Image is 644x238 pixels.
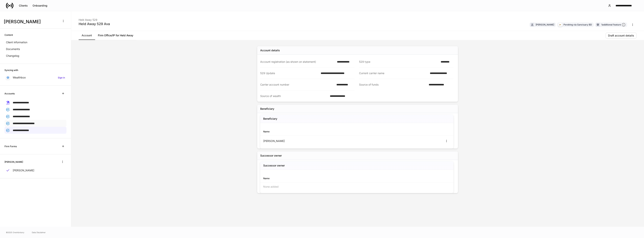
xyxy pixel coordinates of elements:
div: Clients [19,4,28,7]
div: Name [263,177,357,180]
div: Source of funds [359,83,426,87]
div: [PERSON_NAME] [536,23,554,26]
h5: Successor owner [263,164,285,167]
a: Data Disclaimer [32,231,46,234]
a: WealthboxSign in [4,74,66,81]
span: © 2025 OneAdvisory [6,231,24,234]
div: 529 type [359,60,438,64]
p: [PERSON_NAME] [13,169,34,172]
div: Beneficiary [260,107,274,111]
a: Client information [4,39,66,46]
a: [PERSON_NAME] [4,167,66,174]
button: Draft account details [606,33,637,39]
h3: [PERSON_NAME] [4,19,58,25]
h6: Firm Forms [4,145,17,148]
h6: Syncing with [4,68,18,72]
div: Name [263,130,357,133]
div: Held Away 529 [79,16,110,22]
p: Documents [6,47,20,51]
div: [PERSON_NAME] [263,139,357,143]
a: Changelog [4,52,66,59]
div: Onboarding [33,4,47,7]
div: None added [260,183,453,191]
div: 529 Update [260,71,318,75]
div: 1 additional feature [601,23,625,27]
div: Pershing via Sanctuary BD [563,23,592,26]
div: Draft account details [608,34,634,37]
h5: Beneficiary [263,117,277,121]
h6: [PERSON_NAME] [4,160,23,164]
div: Source of wealth [260,94,328,98]
h6: Sign in [58,76,65,79]
div: Held Away 529 Ava [79,22,110,26]
a: Documents [4,46,66,52]
button: Onboarding [30,3,50,9]
p: Client information [6,40,27,44]
p: Changelog [6,54,19,58]
button: Clients [16,3,30,9]
div: Successor owner [260,154,282,157]
h6: Content [4,33,13,37]
div: Carrier account number [260,83,334,87]
h6: Accounts [4,92,15,95]
a: Account [79,31,95,40]
div: Account registration (as shown on statement) [260,60,335,64]
div: Account details [260,48,280,52]
a: Firm Office/IP for Held Away [95,31,136,40]
div: Current carrier name [359,71,428,75]
p: Wealthbox [13,76,26,79]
